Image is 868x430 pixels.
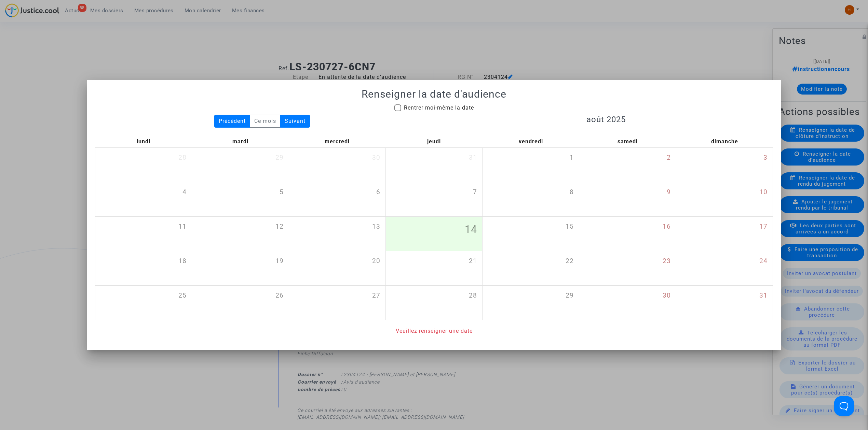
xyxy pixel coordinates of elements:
[376,187,380,197] span: 6
[95,88,773,100] h1: Renseigner la date d'audience
[250,115,281,128] div: Ce mois
[663,256,671,266] span: 23
[386,286,482,320] div: jeudi août 28
[483,251,579,285] div: vendredi août 22
[386,217,482,251] div: jeudi août 14
[663,291,671,301] span: 30
[275,256,284,266] span: 19
[404,104,474,111] span: Rentrer moi-même la date
[396,328,473,334] span: Veuillez renseigner une date
[95,148,192,182] div: lundi juillet 28
[372,153,380,163] span: 30
[178,153,187,163] span: 28
[439,115,773,125] h3: août 2025
[759,187,768,197] span: 10
[483,286,579,320] div: vendredi août 29
[465,222,477,238] span: 14
[676,251,773,285] div: dimanche août 24
[192,136,288,147] div: mardi
[95,217,192,251] div: lundi août 11
[192,286,288,320] div: mardi août 26
[566,222,574,232] span: 15
[372,291,380,301] span: 27
[579,148,676,182] div: samedi août 2
[570,187,574,197] span: 8
[275,291,284,301] span: 26
[473,187,477,197] span: 7
[483,136,579,147] div: vendredi
[289,217,385,251] div: mercredi août 13
[667,153,671,163] span: 2
[178,256,187,266] span: 18
[289,136,385,147] div: mercredi
[676,136,773,147] div: dimanche
[759,256,768,266] span: 24
[579,286,676,320] div: samedi août 30
[570,153,574,163] span: 1
[667,187,671,197] span: 9
[95,136,192,147] div: lundi
[676,182,773,216] div: dimanche août 10
[759,222,768,232] span: 17
[372,222,380,232] span: 13
[386,148,482,182] div: jeudi juillet 31
[192,148,288,182] div: mardi juillet 29
[386,251,482,285] div: jeudi août 21
[483,148,579,182] div: vendredi août 1
[759,291,768,301] span: 31
[469,291,477,301] span: 28
[483,182,579,216] div: vendredi août 8
[372,256,380,266] span: 20
[289,286,385,320] div: mercredi août 27
[385,136,482,147] div: jeudi
[182,187,187,197] span: 4
[95,251,192,285] div: lundi août 18
[676,217,773,251] div: dimanche août 17
[178,222,187,232] span: 11
[192,251,288,285] div: mardi août 19
[289,182,385,216] div: mercredi août 6
[280,115,310,128] div: Suivant
[566,256,574,266] span: 22
[275,153,284,163] span: 29
[834,396,854,416] iframe: Help Scout Beacon - Open
[95,182,192,216] div: lundi août 4
[579,136,676,147] div: samedi
[386,182,482,216] div: jeudi août 7
[763,153,768,163] span: 3
[178,291,187,301] span: 25
[676,286,773,320] div: dimanche août 31
[214,115,250,128] div: Précédent
[289,251,385,285] div: mercredi août 20
[192,217,288,251] div: mardi août 12
[280,187,284,197] span: 5
[676,148,773,182] div: dimanche août 3
[469,153,477,163] span: 31
[663,222,671,232] span: 16
[566,291,574,301] span: 29
[579,182,676,216] div: samedi août 9
[192,182,288,216] div: mardi août 5
[289,148,385,182] div: mercredi juillet 30
[275,222,284,232] span: 12
[469,256,477,266] span: 21
[95,286,192,320] div: lundi août 25
[483,217,579,251] div: vendredi août 15
[579,251,676,285] div: samedi août 23
[579,217,676,251] div: samedi août 16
